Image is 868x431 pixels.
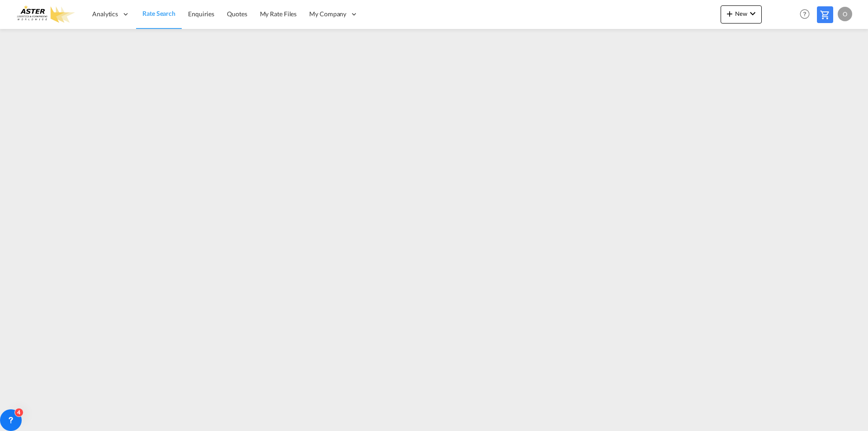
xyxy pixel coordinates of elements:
[838,7,852,21] div: O
[188,10,214,18] span: Enquiries
[747,8,758,19] md-icon: icon-chevron-down
[724,8,735,19] md-icon: icon-plus 400-fg
[142,9,175,17] span: Rate Search
[92,9,118,19] span: Analytics
[14,4,75,24] img: e3303e4028ba11efbf5f992c85cc34d8.png
[797,6,817,23] div: Help
[724,10,758,17] span: New
[797,6,812,22] span: Help
[309,9,346,19] span: My Company
[260,10,297,18] span: My Rate Files
[721,5,762,24] button: icon-plus 400-fgNewicon-chevron-down
[227,10,247,18] span: Quotes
